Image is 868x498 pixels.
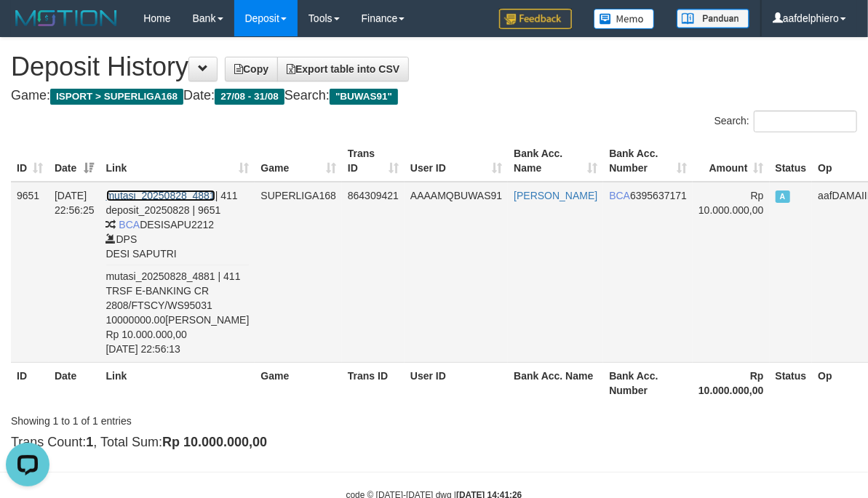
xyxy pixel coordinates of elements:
[508,140,603,182] th: Bank Acc. Name: activate to sort column ascending
[119,219,140,230] span: BCA
[100,182,255,363] td: | 411
[770,140,813,182] th: Status
[215,89,284,105] span: 27/08 - 31/08
[11,52,857,81] h1: Deposit History
[50,89,183,105] span: ISPORT > SUPERLIGA168
[508,362,603,403] th: Bank Acc. Name
[225,57,278,81] a: Copy
[11,140,49,182] th: ID: activate to sort column ascending
[11,182,49,363] td: 9651
[11,408,351,428] div: Showing 1 to 1 of 1 entries
[234,63,268,75] span: Copy
[754,111,857,132] input: Search:
[6,6,49,49] button: Open LiveChat chat widget
[330,89,398,105] span: "BUWAS91"
[603,182,693,363] td: 6395637171
[255,140,342,182] th: Game: activate to sort column ascending
[287,63,399,75] span: Export table into CSV
[11,89,857,103] h4: Game: Date: Search:
[277,57,409,81] a: Export table into CSV
[11,362,49,403] th: ID
[405,362,508,403] th: User ID
[514,190,597,201] a: [PERSON_NAME]
[255,362,342,403] th: Game
[698,370,764,396] strong: Rp 10.000.000,00
[162,435,267,449] strong: Rp 10.000.000,00
[405,182,508,363] td: AAAAMQBUWAS91
[677,9,749,28] img: panduan.png
[714,111,857,132] label: Search:
[776,190,790,203] span: Approved
[342,140,405,182] th: Trans ID: activate to sort column ascending
[770,362,813,403] th: Status
[603,362,693,403] th: Bank Acc. Number
[499,9,572,29] img: Feedback.jpg
[405,140,508,182] th: User ID: activate to sort column ascending
[11,435,857,450] h4: Trans Count: , Total Sum:
[49,182,100,363] td: [DATE] 22:56:25
[594,9,655,29] img: Button%20Memo.svg
[693,140,770,182] th: Amount: activate to sort column ascending
[49,362,100,403] th: Date
[106,190,215,201] a: mutasi_20250828_4881
[342,182,405,363] td: 864309421
[49,140,100,182] th: Date: activate to sort column ascending
[100,362,255,403] th: Link
[86,435,93,449] strong: 1
[255,182,342,363] td: SUPERLIGA168
[609,190,630,201] span: BCA
[698,190,764,216] span: Rp 10.000.000,00
[603,140,693,182] th: Bank Acc. Number: activate to sort column ascending
[11,7,122,29] img: MOTION_logo.png
[106,203,250,356] div: deposit_20250828 | 9651 DESISAPU2212 DPS DESI SAPUTRI mutasi_20250828_4881 | 411 TRSF E-BANKING C...
[100,140,255,182] th: Link: activate to sort column ascending
[342,362,405,403] th: Trans ID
